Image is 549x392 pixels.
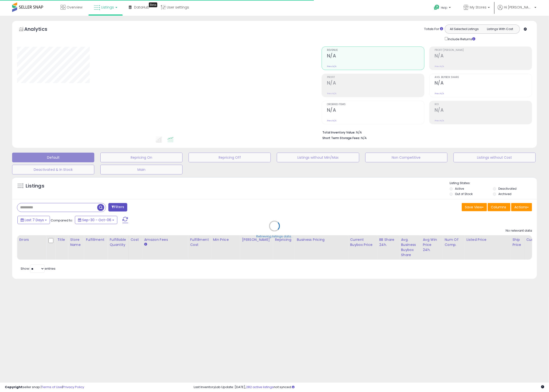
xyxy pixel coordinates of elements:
[424,27,443,31] div: Totals For
[435,65,444,68] small: Prev: N/A
[434,4,440,10] i: Get Help
[441,36,481,42] div: Include Returns
[327,119,336,122] small: Prev: N/A
[327,107,424,114] h2: N/A
[67,5,82,10] span: Overview
[482,26,518,32] button: Listings With Cost
[12,153,94,162] button: Default
[100,153,183,162] button: Repricing On
[322,130,355,134] b: Total Inventory Value:
[470,5,486,10] span: My Stores
[24,26,57,34] h5: Analytics
[435,53,532,60] h2: N/A
[12,165,94,174] button: Deactivated & In Stock
[435,103,532,106] span: ROI
[327,103,424,106] span: Ordered Items
[498,5,536,16] a: Hi [PERSON_NAME]
[277,153,359,162] button: Listings without Min/Max
[101,5,114,10] span: Listings
[256,235,293,239] div: Retrieving listings data..
[322,129,528,135] li: N/A
[446,26,482,32] button: All Selected Listings
[361,136,367,140] span: N/A
[435,119,444,122] small: Prev: N/A
[430,1,456,16] a: Help
[365,153,447,162] button: Non Competitive
[327,65,336,68] small: Prev: N/A
[435,107,532,114] h2: N/A
[504,5,533,10] span: Hi [PERSON_NAME]
[149,2,157,7] div: Tooltip anchor
[327,80,424,87] h2: N/A
[100,165,183,174] button: Main
[134,5,149,10] span: DataHub
[189,153,271,162] button: Repricing Off
[435,49,532,52] span: Profit [PERSON_NAME]
[327,76,424,79] span: Profit
[435,76,532,79] span: Avg. Buybox Share
[441,6,447,10] span: Help
[454,153,536,162] button: Listings without Cost
[322,136,360,140] b: Short Term Storage Fees:
[435,80,532,87] h2: N/A
[435,92,444,95] small: Prev: N/A
[327,92,336,95] small: Prev: N/A
[327,53,424,60] h2: N/A
[327,49,424,52] span: Revenue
